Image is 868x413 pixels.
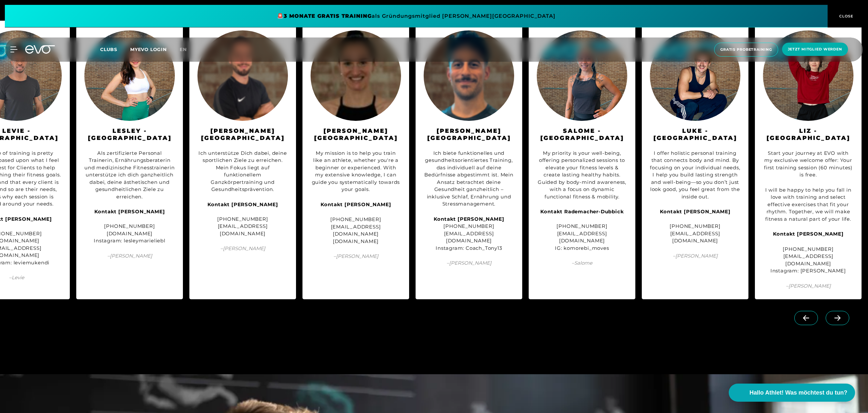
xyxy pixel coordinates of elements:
[100,46,130,52] a: Clubs
[712,43,780,57] a: Gratis Probetraining
[540,208,624,215] strong: Kontakt Rademacher-Dubbick
[100,47,117,52] span: Clubs
[84,252,175,260] span: – [PERSON_NAME]
[763,246,853,275] div: [PHONE_NUMBER] [EMAIL_ADDRESS][DOMAIN_NAME] Instagram: [PERSON_NAME]
[130,47,167,52] a: MYEVO LOGIN
[84,127,175,142] h3: Lesley - [GEOGRAPHIC_DATA]
[180,47,187,52] span: en
[424,259,514,267] span: – [PERSON_NAME]
[763,30,853,121] img: Elizaveta Reikhet
[788,47,842,52] span: Jetzt Mitglied werden
[537,30,627,121] img: Salome
[537,259,627,267] span: – Salome
[749,388,847,397] span: Hallo Athlet! Was möchtest du tun?
[763,282,853,290] span: – [PERSON_NAME]
[720,47,772,52] span: Gratis Probetraining
[434,216,504,222] strong: Kontakt [PERSON_NAME]
[537,150,627,201] div: My priority is your well-being, offering personalized sessions to elevate your fitness levels & c...
[321,201,391,207] strong: Kontakt [PERSON_NAME]
[650,208,740,245] div: [PHONE_NUMBER] [EMAIL_ADDRESS][DOMAIN_NAME]
[424,150,514,208] div: Ich biete funktionelles und gesundheitsorientiertes Training, das individuell auf deine Bedürfnis...
[729,384,855,402] button: Hallo Athlet! Was möchtest du tun?
[763,150,853,179] div: Start your journey at EVO with my exclusive welcome offer: Your first training session (60 minute...
[84,30,175,121] img: Lesley Marie
[311,253,401,260] span: – [PERSON_NAME]
[838,13,853,19] span: CLOSE
[197,127,288,142] h3: [PERSON_NAME][GEOGRAPHIC_DATA]
[311,216,401,245] div: [PHONE_NUMBER] [EMAIL_ADDRESS][DOMAIN_NAME] [DOMAIN_NAME]
[311,150,401,193] div: My mission is to help you train like an athlete, whether you're a beginner or experienced. With m...
[763,186,853,223] div: I will be happy to help you fall in love with training and select effective exercises that fit yo...
[773,231,844,237] strong: Kontakt [PERSON_NAME]
[650,127,740,142] h3: Luke - [GEOGRAPHIC_DATA]
[424,127,514,142] h3: [PERSON_NAME][GEOGRAPHIC_DATA]
[763,127,853,142] h3: LIZ - [GEOGRAPHIC_DATA]
[424,30,514,121] img: Anthony
[94,208,165,215] strong: Kontakt [PERSON_NAME]
[197,150,288,193] div: Ich unterstütze Dich dabei, deine sportlichen Ziele zu erreichen. Mein Fokus liegt auf funktionel...
[311,127,401,142] h3: [PERSON_NAME][GEOGRAPHIC_DATA]
[84,208,175,245] div: [PHONE_NUMBER] [DOMAIN_NAME] Instagram: lesleymarieliebl
[424,216,514,252] div: [PHONE_NUMBER] [EMAIL_ADDRESS][DOMAIN_NAME] Instagram: Coach_Tony13
[84,150,175,201] div: Als zertifizierte Personal Trainerin, Ernährungsberaterin und medizinische Fitnesstrainerin unter...
[650,30,740,121] img: Luke
[197,30,288,121] img: Michael
[537,208,627,252] div: [PHONE_NUMBER] [EMAIL_ADDRESS][DOMAIN_NAME] IG: komorebi_moves
[650,150,740,201] div: I offer holistic personal training that connects body and mind. By focusing on your individual ne...
[197,245,288,252] span: – [PERSON_NAME]
[180,46,195,53] a: en
[828,5,863,27] button: CLOSE
[311,30,401,121] img: Andrea
[780,43,850,57] a: Jetzt Mitglied werden
[660,208,731,215] strong: Kontakt [PERSON_NAME]
[650,252,740,260] span: – [PERSON_NAME]
[537,127,627,142] h3: Salome - [GEOGRAPHIC_DATA]
[207,201,278,207] strong: Kontakt [PERSON_NAME]
[197,201,288,238] div: [PHONE_NUMBER] [EMAIL_ADDRESS][DOMAIN_NAME]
